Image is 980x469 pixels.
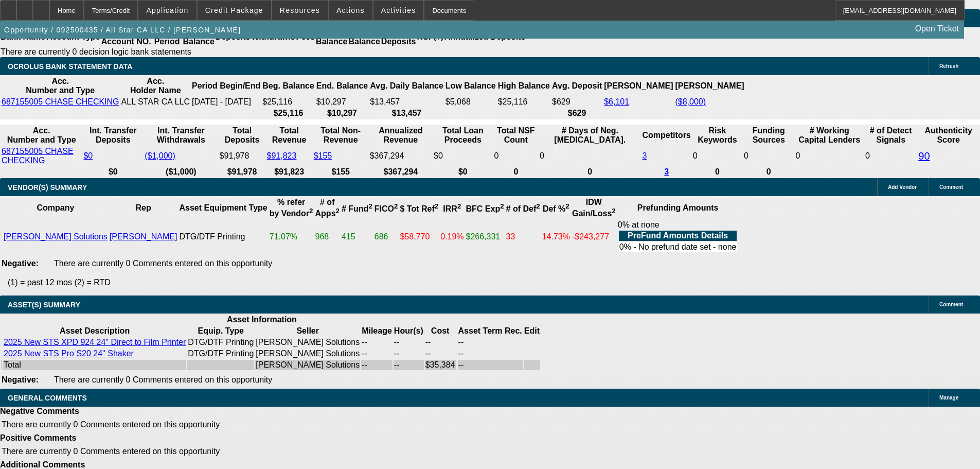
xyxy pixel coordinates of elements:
[270,198,313,218] b: % refer by Vendor
[144,126,218,145] th: Int. Transfer Withdrawals
[267,151,297,160] a: $91,823
[369,97,444,107] td: $13,457
[431,326,450,335] b: Cost
[539,167,640,177] th: 0
[458,337,523,348] td: --
[675,97,706,106] a: ($8,000)
[8,301,80,309] span: ASSET(S) SUMMARY
[918,126,979,145] th: Authenticity Score
[266,167,312,177] th: $91,823
[458,326,522,335] b: Asset Term Rec.
[313,126,368,145] th: Total Non-Revenue
[227,315,297,324] b: Asset Information
[494,167,539,177] th: 0
[315,198,340,218] b: # of Apps
[643,151,647,160] a: 3
[425,349,456,359] td: --
[466,220,505,254] td: $266,331
[369,167,432,177] th: $367,294
[494,146,539,166] td: 0
[565,202,569,210] sup: 2
[2,97,119,106] a: 687155005 CHASE CHECKING
[369,126,432,145] th: Annualized Revenue
[121,76,190,96] th: Acc. Holder Name
[262,76,314,96] th: Beg. Balance
[144,167,218,177] th: ($1,000)
[266,126,312,145] th: Total Revenue
[435,202,438,210] sup: 2
[272,1,328,20] button: Resources
[939,184,963,190] span: Comment
[361,337,393,348] td: --
[795,151,800,160] span: 0
[4,232,108,241] a: [PERSON_NAME] Solutions
[433,126,492,145] th: Total Loan Proceeds
[269,220,314,254] td: 71.07%
[146,6,188,14] span: Application
[692,167,742,177] th: 0
[612,207,615,215] sup: 2
[2,420,220,429] span: There are currently 0 Comments entered on this opportunity
[179,203,267,212] b: Asset Equipment Type
[8,394,87,402] span: GENERAL COMMENTS
[539,126,640,145] th: # Days of Neg. [MEDICAL_DATA].
[399,220,439,254] td: $58,770
[83,167,143,177] th: $0
[939,302,963,307] span: Comment
[219,167,265,177] th: $91,978
[219,126,265,145] th: Total Deposits
[619,242,737,252] td: 0% - No prefund date set - none
[198,1,271,20] button: Credit Package
[539,146,640,166] td: 0
[4,349,134,358] a: 2025 New STS Pro S20 24" Shaker
[743,167,794,177] th: 0
[888,184,917,190] span: Add Vendor
[1,76,120,96] th: Acc. Number and Type
[795,126,864,145] th: # Working Capital Lenders
[572,198,616,218] b: IDW Gain/Loss
[362,326,392,335] b: Mileage
[2,147,74,165] a: 687155005 CHASE CHECKING
[314,151,332,160] a: $155
[642,126,691,145] th: Competitors
[315,220,340,254] td: 968
[628,231,728,240] b: PreFund Amounts Details
[394,326,423,335] b: Hour(s)
[187,326,254,336] th: Equip. Type
[603,76,673,96] th: [PERSON_NAME]
[394,349,424,359] td: --
[1,126,82,145] th: Acc. Number and Type
[145,151,175,160] a: ($1,000)
[637,203,719,212] b: Prefunding Amounts
[361,349,393,359] td: --
[458,349,523,359] td: --
[939,395,958,401] span: Manage
[255,360,360,370] td: [PERSON_NAME] Solutions
[542,220,571,254] td: 14.73%
[918,150,930,162] a: 90
[497,76,550,96] th: High Balance
[2,259,39,268] b: Negative:
[572,220,616,254] td: -$243,277
[373,1,424,20] button: Activities
[280,6,320,14] span: Resources
[500,202,504,210] sup: 2
[433,167,492,177] th: $0
[8,62,132,71] span: OCROLUS BANK STATEMENT DATA
[179,220,268,254] td: DTG/DTF Printing
[494,126,539,145] th: Sum of the Total NSF Count and Total Overdraft Fee Count from Ocrolus
[394,337,424,348] td: --
[316,76,368,96] th: End. Balance
[83,126,143,145] th: Int. Transfer Deposits
[336,6,365,14] span: Actions
[60,326,130,335] b: Asset Description
[4,338,186,346] a: 2025 New STS XPD 924 24" Direct to Film Printer
[911,20,963,38] a: Open Ticket
[433,146,492,166] td: $0
[506,204,540,213] b: # of Def
[8,278,980,287] p: (1) = past 12 mos (2) = RTD
[692,126,742,145] th: Risk Keywords
[674,76,744,96] th: [PERSON_NAME]
[262,97,314,107] td: $25,116
[506,220,541,254] td: 33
